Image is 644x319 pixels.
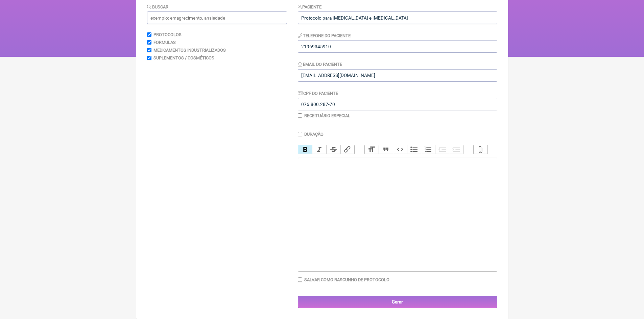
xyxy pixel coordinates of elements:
button: Strikethrough [326,145,340,154]
label: Salvar como rascunho de Protocolo [304,277,389,282]
label: Paciente [298,4,322,9]
label: CPF do Paciente [298,91,338,96]
label: Telefone do Paciente [298,33,351,38]
label: Buscar [147,4,169,9]
label: Receituário Especial [304,113,350,118]
button: Increase Level [449,145,463,154]
button: Link [340,145,355,154]
button: Attach Files [474,145,488,154]
button: Decrease Level [435,145,449,154]
label: Duração [304,132,324,137]
button: Bullets [407,145,421,154]
button: Heading [365,145,379,154]
label: Email do Paciente [298,62,342,67]
button: Code [393,145,407,154]
label: Suplementos / Cosméticos [153,55,214,60]
button: Bold [298,145,312,154]
input: Gerar [298,296,497,308]
button: Quote [379,145,393,154]
button: Numbers [421,145,435,154]
button: Italic [312,145,326,154]
input: exemplo: emagrecimento, ansiedade [147,11,287,24]
label: Protocolos [153,32,182,37]
label: Formulas [153,40,176,45]
label: Medicamentos Industrializados [153,48,226,53]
